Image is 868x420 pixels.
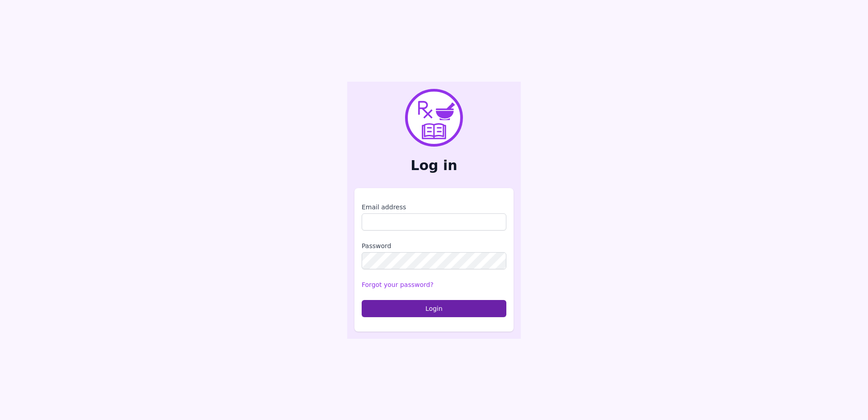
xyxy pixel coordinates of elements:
[362,281,434,288] a: Forgot your password?
[354,157,514,174] h2: Log in
[362,203,506,212] label: Email address
[362,300,506,317] button: Login
[405,89,463,147] img: PharmXellence Logo
[362,241,506,250] label: Password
